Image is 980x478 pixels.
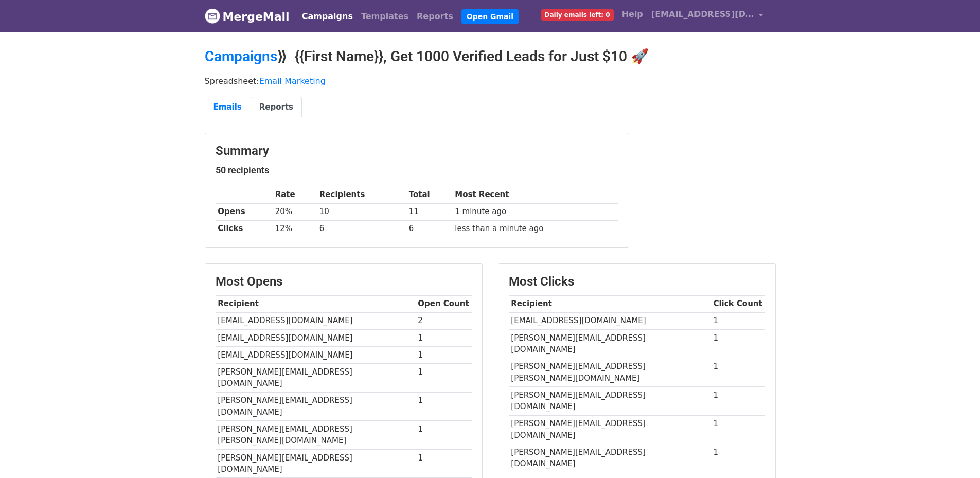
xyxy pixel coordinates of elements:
a: Email Marketing [259,76,326,86]
h3: Most Clicks [509,274,765,289]
td: [EMAIL_ADDRESS][DOMAIN_NAME] [216,329,416,346]
th: Open Count [416,295,472,312]
th: Recipient [216,295,416,312]
td: 1 minute ago [452,203,618,220]
td: 12% [273,220,317,237]
td: [EMAIL_ADDRESS][DOMAIN_NAME] [216,346,416,363]
td: [PERSON_NAME][EMAIL_ADDRESS][DOMAIN_NAME] [216,363,416,392]
td: 20% [273,203,317,220]
a: MergeMail [205,6,290,27]
a: Daily emails left: 0 [537,4,618,25]
th: Recipient [509,295,711,312]
td: 11 [406,203,453,220]
td: 1 [416,363,472,392]
span: [EMAIL_ADDRESS][DOMAIN_NAME] [651,8,754,21]
td: [PERSON_NAME][EMAIL_ADDRESS][DOMAIN_NAME] [216,392,416,421]
a: [EMAIL_ADDRESS][DOMAIN_NAME] [647,4,768,28]
a: Reports [251,97,302,118]
td: 1 [416,329,472,346]
td: [PERSON_NAME][EMAIL_ADDRESS][PERSON_NAME][DOMAIN_NAME] [509,358,711,387]
td: 1 [711,312,765,329]
th: Opens [216,203,273,220]
a: Emails [205,97,251,118]
td: 1 [416,392,472,421]
td: [EMAIL_ADDRESS][DOMAIN_NAME] [509,312,711,329]
td: [PERSON_NAME][EMAIL_ADDRESS][DOMAIN_NAME] [509,329,711,358]
h5: 50 recipients [216,165,618,176]
td: less than a minute ago [452,220,618,237]
td: 1 [416,346,472,363]
td: 6 [406,220,453,237]
td: [PERSON_NAME][EMAIL_ADDRESS][PERSON_NAME][DOMAIN_NAME] [216,421,416,450]
th: Click Count [711,295,765,312]
td: 1 [711,358,765,387]
td: [PERSON_NAME][EMAIL_ADDRESS][DOMAIN_NAME] [509,444,711,472]
td: 1 [416,449,472,478]
th: Recipients [317,186,406,203]
td: 1 [711,415,765,444]
td: 1 [711,329,765,358]
td: 2 [416,312,472,329]
th: Clicks [216,220,273,237]
td: 1 [711,386,765,415]
td: 6 [317,220,406,237]
a: Campaigns [205,48,277,65]
td: [EMAIL_ADDRESS][DOMAIN_NAME] [216,312,416,329]
td: 10 [317,203,406,220]
h3: Most Opens [216,274,472,289]
td: [PERSON_NAME][EMAIL_ADDRESS][DOMAIN_NAME] [509,415,711,444]
span: Daily emails left: 0 [541,9,614,21]
a: Campaigns [298,6,357,27]
td: 1 [416,421,472,450]
img: MergeMail logo [205,8,220,24]
td: 1 [711,444,765,472]
th: Most Recent [452,186,618,203]
a: Reports [413,6,457,27]
h2: ⟫ {{First Name}}, Get 1000 Verified Leads for Just $10 🚀 [205,48,776,65]
th: Rate [273,186,317,203]
h3: Summary [216,144,618,158]
a: Templates [357,6,413,27]
td: [PERSON_NAME][EMAIL_ADDRESS][DOMAIN_NAME] [509,386,711,415]
a: Open Gmail [461,9,519,24]
th: Total [406,186,453,203]
p: Spreadsheet: [205,76,776,86]
a: Help [618,4,647,25]
td: [PERSON_NAME][EMAIL_ADDRESS][DOMAIN_NAME] [216,449,416,478]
